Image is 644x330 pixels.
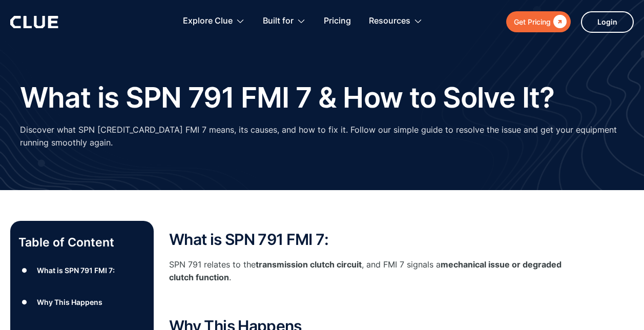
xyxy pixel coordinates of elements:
[369,5,410,37] div: Resources
[37,296,102,308] div: Why This Happens
[263,5,306,37] div: Built for
[18,234,146,251] p: Table of Content
[18,295,31,310] div: ●
[18,263,146,278] a: ●What is SPN 791 FMI 7:
[37,264,115,277] div: What is SPN 791 FMI 7:
[263,5,294,37] div: Built for
[514,15,551,28] div: Get Pricing
[369,5,423,37] div: Resources
[183,5,233,37] div: Explore Clue
[506,11,571,32] a: Get Pricing
[551,15,567,28] div: 
[20,82,555,113] h1: What is SPN 791 FMI 7 & How to Solve It?
[169,294,579,307] p: ‍
[169,231,579,248] h2: What is SPN 791 FMI 7:
[18,263,31,278] div: ●
[324,5,351,37] a: Pricing
[581,11,634,33] a: Login
[183,5,245,37] div: Explore Clue
[256,259,362,270] strong: transmission clutch circuit
[18,295,146,310] a: ●Why This Happens
[169,258,579,284] p: SPN 791 relates to the , and FMI 7 signals a .
[20,123,625,149] p: Discover what SPN [CREDIT_CARD_DATA] FMI 7 means, its causes, and how to fix it. Follow our simpl...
